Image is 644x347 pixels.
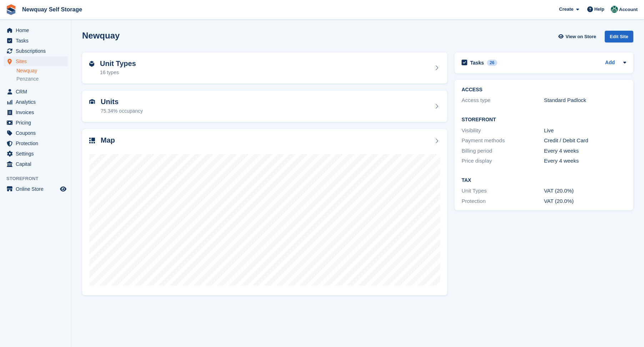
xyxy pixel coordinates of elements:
[462,117,626,123] h2: Storefront
[101,107,143,115] div: 75.34% occupancy
[4,149,67,159] a: menu
[605,59,615,67] a: Add
[544,96,627,104] div: Standard Padlock
[557,31,599,42] a: View on Store
[544,187,627,195] div: VAT (20.0%)
[462,178,626,183] h2: Tax
[4,184,67,194] a: menu
[4,87,67,97] a: menu
[4,159,67,169] a: menu
[16,138,59,148] span: Protection
[16,159,59,169] span: Capital
[462,127,544,135] div: Visibility
[4,128,67,138] a: menu
[462,197,544,205] div: Protection
[16,184,59,194] span: Online Store
[100,60,136,68] h2: Unit Types
[82,52,447,84] a: Unit Types 16 types
[462,87,626,93] h2: ACCESS
[462,187,544,195] div: Unit Types
[19,4,85,15] a: Newquay Self Storage
[16,25,59,35] span: Home
[605,31,633,45] a: Edit Site
[4,36,67,46] a: menu
[59,185,67,193] a: Preview store
[594,6,604,13] span: Help
[4,25,67,35] a: menu
[4,107,67,117] a: menu
[16,97,59,107] span: Analytics
[100,69,136,76] div: 16 types
[4,46,67,56] a: menu
[16,149,59,159] span: Settings
[611,6,618,13] img: JON
[605,31,633,42] div: Edit Site
[462,147,544,155] div: Billing period
[16,76,67,82] a: Penzance
[462,157,544,165] div: Price display
[4,56,67,66] a: menu
[487,60,497,66] div: 26
[82,31,120,40] h2: Newquay
[16,107,59,117] span: Invoices
[544,137,627,145] div: Credit / Debit Card
[544,127,627,135] div: Live
[16,46,59,56] span: Subscriptions
[470,60,484,66] h2: Tasks
[101,98,143,106] h2: Units
[559,6,573,13] span: Create
[565,33,596,40] span: View on Store
[462,137,544,145] div: Payment methods
[544,147,627,155] div: Every 4 weeks
[89,99,95,104] img: unit-icn-7be61d7bf1b0ce9d3e12c5938cc71ed9869f7b940bace4675aadf7bd6d80202e.svg
[16,36,59,46] span: Tasks
[89,61,94,67] img: unit-type-icn-2b2737a686de81e16bb02015468b77c625bbabd49415b5ef34ead5e3b44a266d.svg
[82,129,447,296] a: Map
[16,67,67,74] a: Newquay
[619,6,638,13] span: Account
[4,97,67,107] a: menu
[16,118,59,128] span: Pricing
[544,157,627,165] div: Every 4 weeks
[6,175,71,182] span: Storefront
[4,138,67,148] a: menu
[16,87,59,97] span: CRM
[16,56,59,66] span: Sites
[4,118,67,128] a: menu
[6,4,16,15] img: stora-icon-8386f47178a22dfd0bd8f6a31ec36ba5ce8667c1dd55bd0f319d3a0aa187defe.svg
[16,128,59,138] span: Coupons
[82,91,447,122] a: Units 75.34% occupancy
[89,138,95,143] img: map-icn-33ee37083ee616e46c38cad1a60f524a97daa1e2b2c8c0bc3eb3415660979fc1.svg
[544,197,627,205] div: VAT (20.0%)
[101,136,115,144] h2: Map
[462,96,544,104] div: Access type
